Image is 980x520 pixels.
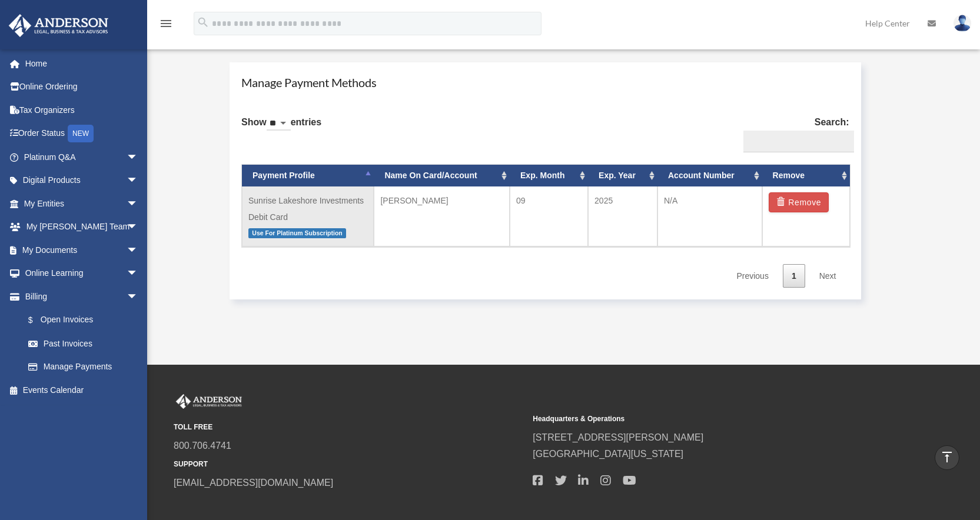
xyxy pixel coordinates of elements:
[242,165,374,186] th: Payment Profile: activate to sort column descending
[8,145,156,169] a: Platinum Q&Aarrow_drop_down
[8,215,156,239] a: My [PERSON_NAME] Teamarrow_drop_down
[727,264,777,288] a: Previous
[533,413,883,425] small: Headquarters & Operations
[810,264,845,288] a: Next
[374,165,510,186] th: Name On Card/Account: activate to sort column ascending
[127,238,150,262] span: arrow_drop_down
[127,262,150,286] span: arrow_drop_down
[762,165,850,186] th: Remove: activate to sort column ascending
[174,421,524,434] small: TOLL FREE
[174,478,333,488] a: [EMAIL_ADDRESS][DOMAIN_NAME]
[588,186,657,246] td: 2025
[197,16,210,29] i: search
[940,450,954,464] i: vertical_align_top
[935,445,959,470] a: vertical_align_top
[68,125,94,142] div: NEW
[242,186,374,246] td: Sunrise Lakeshore Investments Debit Card
[657,186,762,246] td: N/A
[954,15,971,32] img: User Pic
[267,117,291,131] select: Showentries
[8,378,156,402] a: Events Calendar
[241,114,321,142] label: Show entries
[374,186,510,246] td: [PERSON_NAME]
[657,165,762,186] th: Account Number: activate to sort column ascending
[248,228,346,238] span: Use For Platinum Subscription
[5,14,112,37] img: Anderson Advisors Platinum Portal
[35,313,41,328] span: $
[510,186,588,246] td: 09
[739,114,849,153] label: Search:
[510,165,588,186] th: Exp. Month: activate to sort column ascending
[127,215,150,239] span: arrow_drop_down
[588,165,657,186] th: Exp. Year: activate to sort column ascending
[127,192,150,216] span: arrow_drop_down
[8,75,156,99] a: Online Ordering
[16,308,156,332] a: $Open Invoices
[127,169,150,193] span: arrow_drop_down
[174,394,244,409] img: Anderson Advisors Platinum Portal
[8,122,156,146] a: Order StatusNEW
[16,355,150,379] a: Manage Payments
[127,145,150,169] span: arrow_drop_down
[769,192,829,212] button: Remove
[159,21,173,31] a: menu
[8,238,156,262] a: My Documentsarrow_drop_down
[533,449,683,459] a: [GEOGRAPHIC_DATA][US_STATE]
[174,458,524,471] small: SUPPORT
[743,131,854,153] input: Search:
[8,169,156,192] a: Digital Productsarrow_drop_down
[533,432,703,442] a: [STREET_ADDRESS][PERSON_NAME]
[127,285,150,309] span: arrow_drop_down
[241,74,849,91] h4: Manage Payment Methods
[783,264,805,288] a: 1
[159,16,173,31] i: menu
[8,262,156,285] a: Online Learningarrow_drop_down
[8,52,156,75] a: Home
[8,285,156,308] a: Billingarrow_drop_down
[8,192,156,215] a: My Entitiesarrow_drop_down
[174,441,231,451] a: 800.706.4741
[8,98,156,122] a: Tax Organizers
[16,332,156,355] a: Past Invoices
